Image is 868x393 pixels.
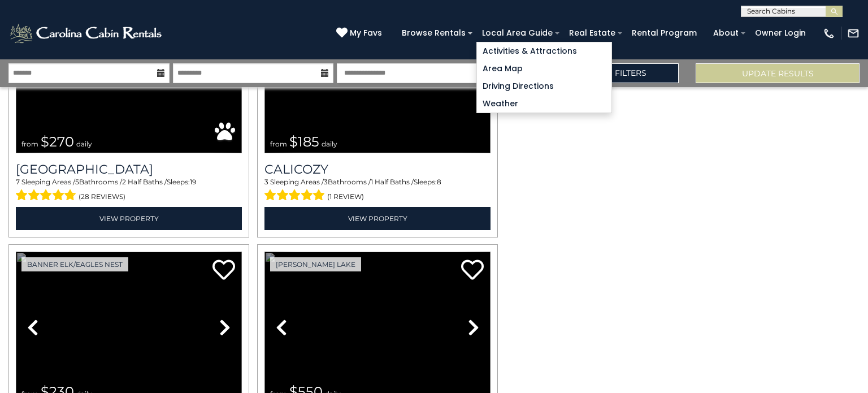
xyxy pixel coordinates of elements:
a: Browse Rentals [396,24,471,42]
a: Weather [477,95,611,113]
div: Sleeping Areas / Bathrooms / Sleeps: [264,177,491,204]
h3: Majestic Mountain Haus [16,162,242,177]
a: View Property [264,207,491,230]
a: Local Area Guide [476,24,558,42]
span: 3 [264,178,268,186]
a: Driving Directions [477,77,611,95]
a: Banner Elk/Eagles Nest [21,257,128,271]
span: from [270,140,287,148]
img: mail-regular-white.png [847,27,860,40]
a: Calicozy [264,162,491,177]
span: 19 [190,178,196,186]
span: daily [76,140,92,148]
a: Real Estate [563,24,621,42]
span: 1 Half Baths / [371,178,414,186]
span: $185 [289,133,319,150]
img: White-1-2.png [8,22,165,45]
a: Area Map [477,60,611,77]
a: [GEOGRAPHIC_DATA] [16,162,242,177]
span: My Favs [350,27,382,39]
span: (28 reviews) [79,189,125,204]
a: My Favs [336,27,385,40]
span: (1 review) [327,189,364,204]
span: 7 [16,178,20,186]
span: 2 Half Baths / [122,178,167,186]
a: Owner Login [749,24,811,42]
a: View Property [16,207,242,230]
button: Update Results [696,63,860,83]
a: About [708,24,744,42]
a: Add to favorites [212,258,235,283]
a: [PERSON_NAME] Lake [270,257,361,271]
img: phone-regular-white.png [823,27,835,40]
div: Sleeping Areas / Bathrooms / Sleeps: [16,177,242,204]
span: from [21,140,38,148]
a: Rental Program [626,24,702,42]
span: 8 [437,178,441,186]
a: Activities & Attractions [477,42,611,60]
span: 3 [324,178,328,186]
span: 5 [75,178,79,186]
span: $270 [41,133,74,150]
span: daily [322,140,337,148]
